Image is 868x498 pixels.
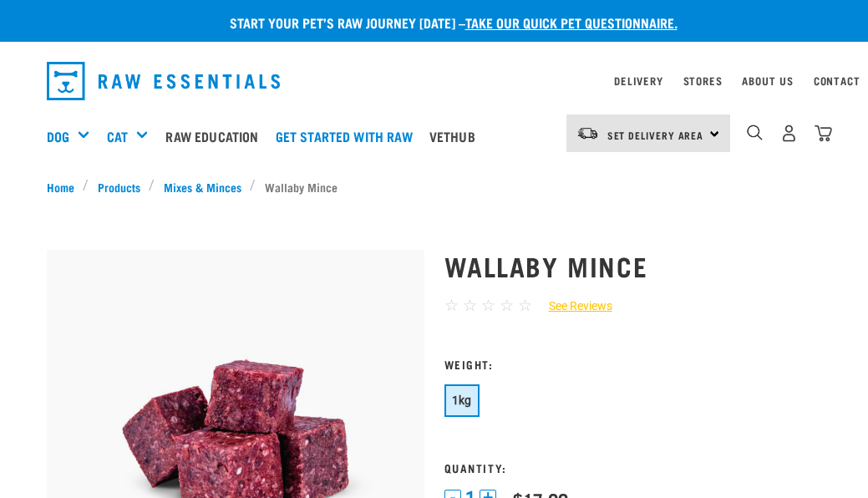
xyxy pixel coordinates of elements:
[815,124,832,142] img: home-icon@2x.png
[33,55,835,107] nav: dropdown navigation
[742,78,793,84] a: About Us
[444,296,459,315] span: ☆
[444,461,822,474] h3: Quantity:
[107,126,128,146] a: Cat
[500,296,514,315] span: ☆
[576,126,599,141] img: van-moving.png
[683,78,723,84] a: Stores
[47,62,281,100] img: Raw Essentials Logo
[89,178,149,196] a: Products
[47,178,84,196] a: Home
[518,296,532,315] span: ☆
[452,394,472,407] span: 1kg
[155,178,250,196] a: Mixes & Minces
[532,297,612,315] a: See Reviews
[747,124,763,140] img: home-icon-1@2x.png
[47,126,69,146] a: Dog
[463,296,477,315] span: ☆
[444,251,822,281] h1: Wallaby Mince
[47,178,822,196] nav: breadcrumbs
[425,103,488,170] a: Vethub
[614,78,662,84] a: Delivery
[272,103,425,170] a: Get started with Raw
[481,296,495,315] span: ☆
[444,358,822,370] h3: Weight:
[814,78,860,84] a: Contact
[465,18,678,26] a: take our quick pet questionnaire.
[780,124,798,142] img: user.png
[444,384,480,417] button: 1kg
[607,132,704,138] span: Set Delivery Area
[161,103,271,170] a: Raw Education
